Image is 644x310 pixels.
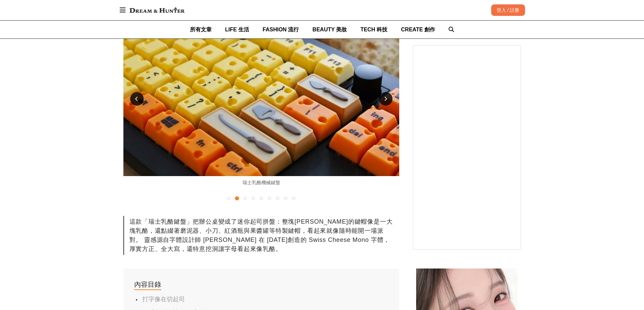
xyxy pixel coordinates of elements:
[123,216,399,255] div: 這款「瑞士乳酪鍵盤」把辦公桌變成了迷你起司拼盤：整塊[PERSON_NAME]的鍵帽像是一大塊乳酪，還點綴著磨泥器、小刀、紅酒瓶與果醬罐等特製鍵帽，看起來就像隨時能開一場派對。 靈感源自字體設計...
[190,27,212,32] span: 所有文章
[312,21,347,38] a: BEAUTY 美妝
[263,21,299,38] a: FASHION 流行
[360,27,387,32] span: TECH 科技
[360,21,387,38] a: TECH 科技
[123,179,399,186] div: 瑞士乳酪機械鍵盤
[190,21,212,38] a: 所有文章
[225,27,249,32] span: LIFE 生活
[312,27,347,32] span: BEAUTY 美妝
[401,21,435,38] a: CREATE 創作
[126,4,188,16] img: Dream & Hunter
[123,21,399,176] img: 瑞士乳酪機械鍵盤
[142,296,185,303] a: 打字像在切起司
[401,27,435,32] span: CREATE 創作
[134,279,161,290] div: 內容目錄
[491,4,525,16] div: 登入 / 註冊
[225,21,249,38] a: LIFE 生活
[263,27,299,32] span: FASHION 流行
